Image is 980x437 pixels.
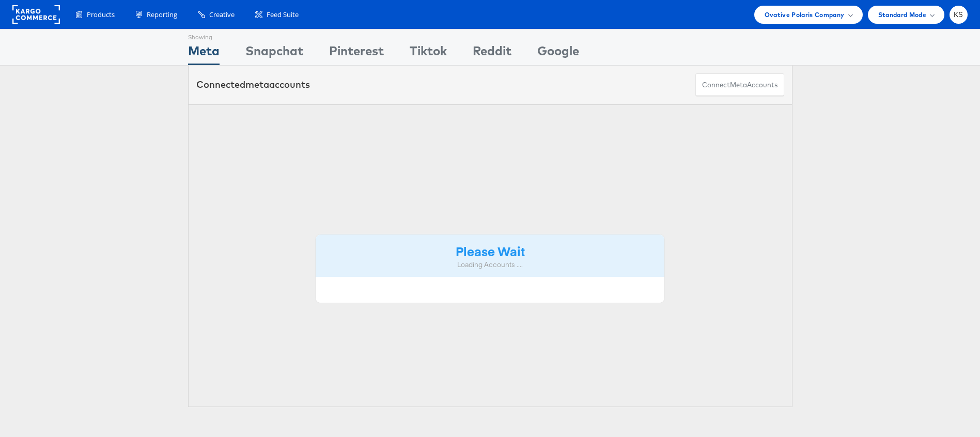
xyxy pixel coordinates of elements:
[267,10,299,20] span: Feed Suite
[87,10,115,20] span: Products
[323,260,657,270] div: Loading Accounts ....
[188,29,220,42] div: Showing
[456,242,525,259] strong: Please Wait
[954,11,963,18] span: KS
[410,42,447,65] div: Tiktok
[765,9,845,20] span: Ovative Polaris Company
[147,10,177,20] span: Reporting
[473,42,511,65] div: Reddit
[196,78,310,91] div: Connected accounts
[329,42,384,65] div: Pinterest
[188,42,220,65] div: Meta
[695,73,784,97] button: ConnectmetaAccounts
[245,42,303,65] div: Snapchat
[209,10,235,20] span: Creative
[730,80,747,90] span: meta
[537,42,579,65] div: Google
[245,79,269,90] span: meta
[878,9,926,20] span: Standard Mode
